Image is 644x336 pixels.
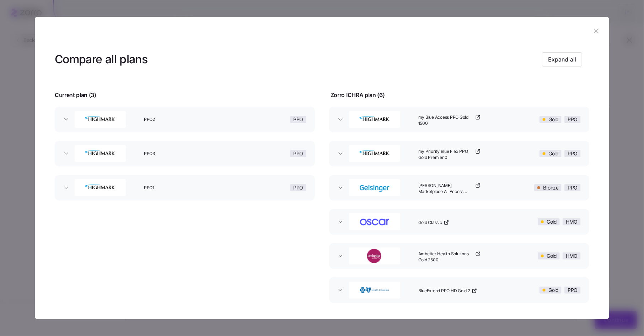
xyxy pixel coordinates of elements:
[418,114,474,127] span: my Blue Access PPO Gold 1500
[418,288,477,294] a: BlueExtend PPO HD Gold 2
[418,183,474,195] span: [PERSON_NAME] Marketplace All Access QHDHP PPO 7050 HSA Eligible
[548,116,558,123] span: Gold
[293,185,303,191] span: PPO
[144,117,229,123] span: PPO2
[350,112,399,127] img: Highmark BlueCross BlueShield
[418,149,474,161] span: my Priority Blue Flex PPO Gold Premier 0
[542,52,582,66] button: Expand all
[543,185,558,191] span: Bronze
[144,185,229,191] span: PPO1
[331,91,385,100] span: Zorro ICHRA plan ( 6 )
[418,149,481,161] a: my Priority Blue Flex PPO Gold Premier 0
[548,55,576,64] span: Expand all
[329,175,589,201] button: Geisinger[PERSON_NAME] Marketplace All Access QHDHP PPO 7050 HSA EligibleBronzePPO
[293,116,303,123] span: PPO
[568,287,578,293] span: PPO
[350,181,399,195] img: Geisinger
[568,150,578,157] span: PPO
[55,107,315,132] button: Highmark Blue Cross Blue ShieldPPO2PPO
[329,141,589,166] button: Highmark BlueCross BlueShieldmy Priority Blue Flex PPO Gold Premier 0GoldPPO
[566,253,578,259] span: HMO
[547,253,557,259] span: Gold
[418,114,481,127] a: my Blue Access PPO Gold 1500
[418,251,474,263] span: Ambetter Health Solutions Gold 2500
[418,288,470,294] span: BlueExtend PPO HD Gold 2
[329,277,589,303] button: BlueCross BlueShield of South CarolinaBlueExtend PPO HD Gold 2GoldPPO
[75,181,125,195] img: Highmark Blue Cross Blue Shield
[418,251,481,263] a: Ambetter Health Solutions Gold 2500
[55,91,96,100] span: Current plan ( 3 )
[548,287,558,293] span: Gold
[548,150,558,157] span: Gold
[144,151,229,157] span: PPO3
[75,146,125,161] img: Highmark Blue Cross Blue Shield
[418,220,449,226] a: Gold Classic
[329,209,589,235] button: OscarGold ClassicGoldHMO
[75,112,125,127] img: Highmark Blue Cross Blue Shield
[568,116,578,123] span: PPO
[350,146,399,161] img: Highmark BlueCross BlueShield
[350,283,399,297] img: BlueCross BlueShield of South Carolina
[566,219,578,225] span: HMO
[55,52,147,68] h3: Compare all plans
[568,185,578,191] span: PPO
[55,141,315,166] button: Highmark Blue Cross Blue ShieldPPO3PPO
[329,243,589,269] button: AmbetterAmbetter Health Solutions Gold 2500GoldHMO
[329,107,589,132] button: Highmark BlueCross BlueShieldmy Blue Access PPO Gold 1500GoldPPO
[55,175,315,201] button: Highmark Blue Cross Blue ShieldPPO1PPO
[350,249,399,263] img: Ambetter
[418,220,442,226] span: Gold Classic
[350,215,399,229] img: Oscar
[547,219,557,225] span: Gold
[418,183,481,195] a: [PERSON_NAME] Marketplace All Access QHDHP PPO 7050 HSA Eligible
[293,150,303,157] span: PPO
